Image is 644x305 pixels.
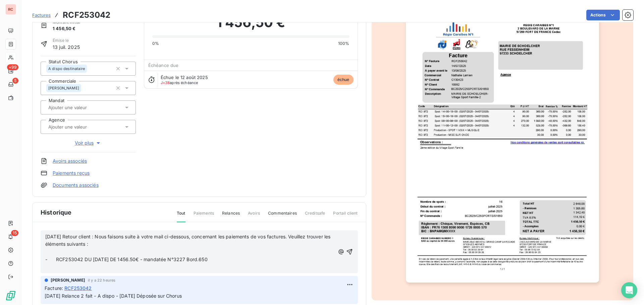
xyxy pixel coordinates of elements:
img: invoice_thumbnail [406,10,599,283]
a: Avoirs associés [53,158,87,164]
span: Historique [41,208,72,217]
span: Paiements [194,210,214,222]
span: après échéance [161,81,198,85]
div: Open Intercom Messenger [621,282,637,298]
span: - RCF253042 DU [DATE] DE 1456.50€ - mandatée N°3227 Bord.650 [45,256,208,262]
span: Échue le 12 août 2025 [161,75,208,80]
span: 100% [338,41,350,47]
span: Commentaires [268,210,297,222]
span: A dispo destinataire [48,67,85,71]
span: [PERSON_NAME] [48,86,79,90]
span: Montant initial [53,19,80,25]
a: Factures [32,12,51,18]
span: 5 [12,78,18,84]
a: Documents associés [53,182,99,188]
span: [DATE] Retour client : Nous faisons suite à votre mail ci-dessous, concernant les paiements de vo... [45,234,332,247]
span: Portail client [333,210,358,222]
span: Tout [177,210,185,222]
span: Factures [32,12,51,18]
div: RC [5,4,16,15]
span: 0% [152,41,159,47]
span: 1 456,50 € [53,25,80,32]
h3: RCF253042 [63,9,110,21]
span: +99 [7,64,18,70]
img: Logo LeanPay [5,290,16,301]
input: Ajouter une valeur [48,104,115,110]
button: Actions [586,10,620,20]
span: Avoirs [248,210,260,222]
input: Ajouter une valeur [48,124,115,130]
button: Voir plus [41,139,136,147]
span: [PERSON_NAME] [51,277,85,283]
span: Creditsafe [305,210,325,222]
span: Échéance due [148,63,179,68]
span: échue [333,75,354,85]
span: Émise le [53,37,80,44]
span: Facture : [45,285,63,292]
span: Relances [222,210,240,222]
a: Paiements reçus [53,170,90,176]
span: RCF253042 [64,285,92,292]
span: [DATE] Relance 2 fait - A dispo - [DATE] Déposée sur Chorus [45,293,182,299]
span: Voir plus [75,140,102,146]
span: il y a 22 heures [88,278,115,282]
span: 15 [11,230,18,236]
span: 1 456,50 € [216,12,285,32]
span: J+38 [161,80,170,85]
span: 13 juil. 2025 [53,44,80,51]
